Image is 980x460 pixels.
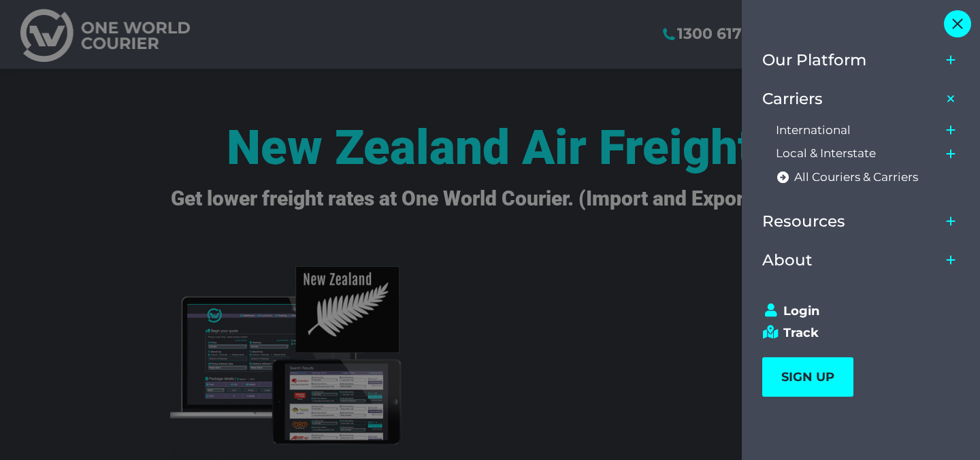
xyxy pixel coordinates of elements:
[776,142,941,165] a: Local & Interstate
[776,123,851,137] span: International
[762,212,845,231] span: Resources
[762,241,941,280] a: About
[762,303,947,318] a: Login
[781,369,834,384] span: SIGN UP
[762,251,813,269] span: About
[776,165,961,189] a: All Couriers & Carriers
[944,10,971,37] div: Close
[762,80,941,118] a: Carriers
[762,51,866,69] span: Our Platform
[762,202,941,241] a: Resources
[762,357,853,397] a: SIGN UP
[794,170,918,184] span: All Couriers & Carriers
[776,146,876,161] span: Local & Interstate
[762,325,947,340] a: Track
[762,41,941,80] a: Our Platform
[762,90,823,108] span: Carriers
[776,118,941,142] a: International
